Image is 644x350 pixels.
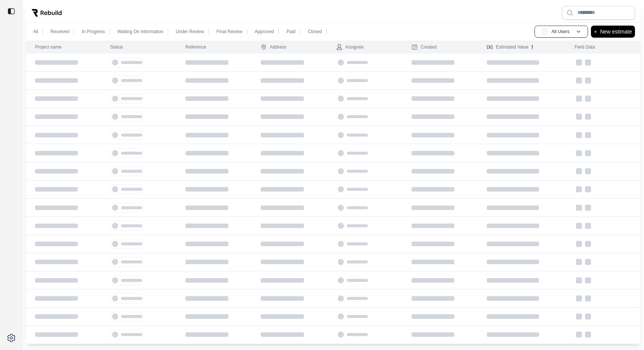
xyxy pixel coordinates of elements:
p: All Users [551,29,570,35]
div: Status [110,44,123,50]
p: Final Review [216,29,242,35]
p: Under Review [176,29,204,35]
p: In Progress [82,29,105,35]
div: Assignee [336,44,364,50]
p: All [33,29,38,35]
img: Rebuild [32,9,62,17]
span: AU [541,28,548,35]
div: Address [261,44,286,50]
p: + [594,27,597,36]
p: Waiting On Information [117,29,163,35]
button: +New estimate [591,26,635,38]
p: Received [50,29,69,35]
p: Approved [255,29,274,35]
div: Reference [185,44,206,50]
div: Field Data [574,44,595,50]
p: Closed [308,29,322,35]
div: Estimated Value [487,44,529,50]
img: toggle sidebar [8,8,15,15]
div: Project name [35,44,62,50]
div: Created [412,44,437,50]
button: AUAll Users [535,26,588,38]
p: New estimate [600,27,632,36]
p: Paid [286,29,295,35]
